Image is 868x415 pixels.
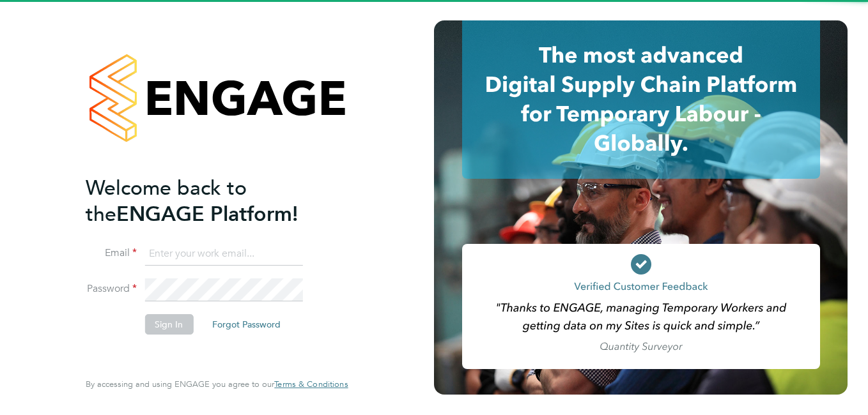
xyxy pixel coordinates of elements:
span: Terms & Conditions [274,379,348,389]
input: Enter your work email... [144,243,302,266]
label: Password [86,282,137,296]
span: By accessing and using ENGAGE you agree to our [86,379,348,389]
a: Terms & Conditions [274,379,348,389]
span: Welcome back to the [86,176,247,227]
button: Sign In [144,314,193,335]
button: Forgot Password [202,314,291,335]
h2: ENGAGE Platform! [86,175,335,227]
label: Email [86,246,137,260]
